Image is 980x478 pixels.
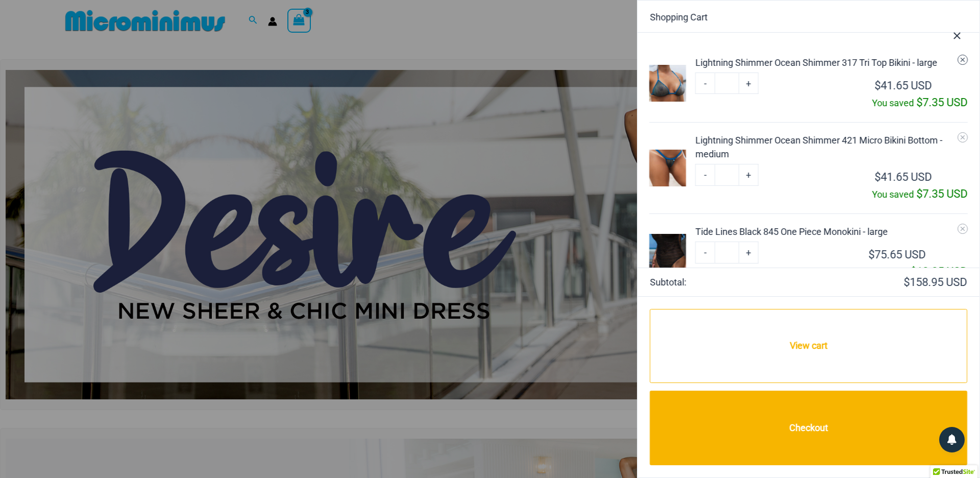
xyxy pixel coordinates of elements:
a: Lightning Shimmer Ocean Shimmer 317 Tri Top Bikini - large [695,56,967,69]
span: $ [875,171,881,183]
strong: Subtotal: [650,275,807,290]
input: Product quantity [715,242,739,263]
span: $ [875,79,881,92]
bdi: 75.65 USD [869,248,926,261]
div: You saved [866,263,968,280]
div: Shopping Cart [650,13,967,22]
a: Remove Lightning Shimmer Ocean Shimmer 317 Tri Top Bikini - large from cart [958,55,968,65]
div: You saved [872,185,968,202]
a: + [739,164,758,185]
button: Close Cart Drawer [935,9,979,59]
a: - [695,73,715,94]
bdi: 158.95 USD [904,276,967,289]
span: $ [911,265,917,278]
input: Product quantity [715,164,739,185]
img: Lightning Shimmer Ocean Shimmer 317 Tri Top 01 [649,65,686,102]
input: Product quantity [715,73,739,94]
bdi: 7.35 USD [917,96,968,109]
bdi: 41.65 USD [875,171,932,183]
div: You saved [872,94,968,111]
span: $ [917,187,923,200]
span: $ [917,96,923,109]
a: Checkout [650,391,967,465]
span: $ [904,276,910,289]
img: Tide Lines Black 845 One Piece Monokini 17 [649,234,686,271]
a: + [739,73,758,94]
bdi: 41.65 USD [875,79,932,92]
img: Lightning Shimmer Ocean Shimmer 421 Micro 01 [649,150,686,186]
a: Remove Tide Lines Black 845 One Piece Monokini - large from cart [958,224,968,234]
span: $ [869,248,875,261]
a: Lightning Shimmer Ocean Shimmer 421 Micro Bikini Bottom - medium [695,133,967,161]
a: Tide Lines Black 845 One Piece Monokini - large [695,225,967,238]
a: - [695,164,715,185]
bdi: 7.35 USD [917,187,968,200]
a: Remove Lightning Shimmer Ocean Shimmer 421 Micro Bikini Bottom - medium from cart [958,132,968,142]
a: - [695,242,715,263]
bdi: 13.35 USD [911,265,968,278]
a: View cart [650,309,967,383]
a: + [739,242,758,263]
